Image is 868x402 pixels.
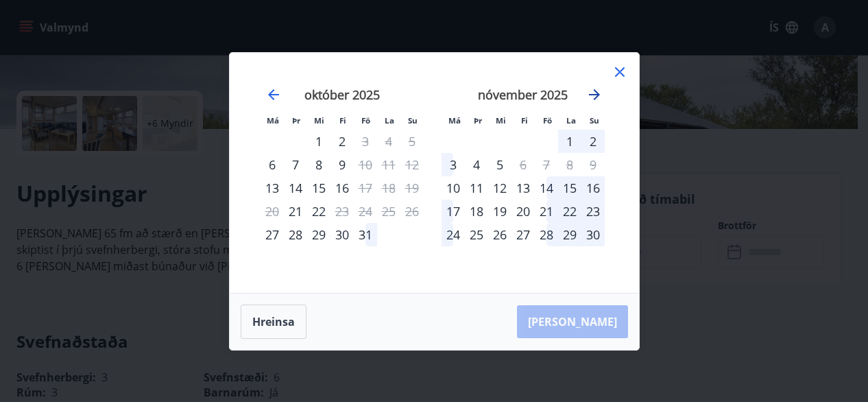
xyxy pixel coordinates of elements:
[535,223,558,246] td: Choose föstudagur, 28. nóvember 2025 as your check-in date. It’s available.
[307,176,330,200] div: 15
[488,223,511,246] td: Choose miðvikudagur, 26. nóvember 2025 as your check-in date. It’s available.
[558,200,581,223] div: 22
[354,153,377,176] div: Aðeins útritun í boði
[354,223,377,246] div: 31
[581,176,605,200] td: Choose sunnudagur, 16. nóvember 2025 as your check-in date. It’s available.
[408,115,418,126] small: Su
[535,176,558,200] td: Choose föstudagur, 14. nóvember 2025 as your check-in date. It’s available.
[558,130,581,153] div: 1
[354,176,377,200] td: Not available. föstudagur, 17. október 2025
[261,153,284,176] td: Choose mánudagur, 6. október 2025 as your check-in date. It’s available.
[465,153,488,176] td: Choose þriðjudagur, 4. nóvember 2025 as your check-in date. It’s available.
[339,115,346,126] small: Fi
[261,153,284,176] div: Aðeins innritun í boði
[307,130,330,153] div: 1
[284,200,307,223] td: Choose þriðjudagur, 21. október 2025 as your check-in date. It’s available.
[377,176,400,200] td: Not available. laugardagur, 18. október 2025
[400,130,424,153] td: Not available. sunnudagur, 5. október 2025
[261,223,284,246] td: Choose mánudagur, 27. október 2025 as your check-in date. It’s available.
[511,153,535,176] div: Aðeins útritun í boði
[442,223,465,246] div: 24
[465,153,488,176] div: 4
[246,69,623,276] div: Calendar
[535,200,558,223] td: Choose föstudagur, 21. nóvember 2025 as your check-in date. It’s available.
[284,153,307,176] td: Choose þriðjudagur, 7. október 2025 as your check-in date. It’s available.
[385,115,394,126] small: La
[558,200,581,223] td: Choose laugardagur, 22. nóvember 2025 as your check-in date. It’s available.
[292,115,300,126] small: Þr
[478,86,568,103] strong: nóvember 2025
[330,200,354,223] td: Not available. fimmtudagur, 23. október 2025
[261,176,284,200] td: Choose mánudagur, 13. október 2025 as your check-in date. It’s available.
[581,153,605,176] td: Not available. sunnudagur, 9. nóvember 2025
[535,200,558,223] div: 21
[581,130,605,153] div: 2
[354,130,377,153] td: Not available. föstudagur, 3. október 2025
[558,176,581,200] div: 15
[535,153,558,176] td: Not available. föstudagur, 7. nóvember 2025
[284,223,307,246] td: Choose þriðjudagur, 28. október 2025 as your check-in date. It’s available.
[354,176,377,200] div: Aðeins útritun í boði
[284,153,307,176] div: 7
[354,130,377,153] div: Aðeins útritun í boði
[558,130,581,153] td: Choose laugardagur, 1. nóvember 2025 as your check-in date. It’s available.
[330,153,354,176] div: 9
[558,223,581,246] div: 29
[304,86,380,103] strong: október 2025
[442,176,465,200] td: Choose mánudagur, 10. nóvember 2025 as your check-in date. It’s available.
[488,153,511,176] div: 5
[400,176,424,200] td: Not available. sunnudagur, 19. október 2025
[488,176,511,200] td: Choose miðvikudagur, 12. nóvember 2025 as your check-in date. It’s available.
[330,176,354,200] div: 16
[511,200,535,223] div: 20
[265,86,282,103] div: Move backward to switch to the previous month.
[511,153,535,176] td: Not available. fimmtudagur, 6. nóvember 2025
[442,153,465,176] td: Choose mánudagur, 3. nóvember 2025 as your check-in date. It’s available.
[330,130,354,153] td: Choose fimmtudagur, 2. október 2025 as your check-in date. It’s available.
[377,130,400,153] td: Not available. laugardagur, 4. október 2025
[535,176,558,200] div: 14
[354,200,377,223] td: Not available. föstudagur, 24. október 2025
[558,176,581,200] td: Choose laugardagur, 15. nóvember 2025 as your check-in date. It’s available.
[307,176,330,200] td: Choose miðvikudagur, 15. október 2025 as your check-in date. It’s available.
[442,200,465,223] td: Choose mánudagur, 17. nóvember 2025 as your check-in date. It’s available.
[590,115,599,126] small: Su
[261,176,284,200] div: Aðeins innritun í boði
[261,223,284,246] div: Aðeins innritun í boði
[448,115,461,126] small: Má
[535,223,558,246] div: 28
[586,86,603,103] div: Move forward to switch to the next month.
[314,115,324,126] small: Mi
[307,130,330,153] td: Choose miðvikudagur, 1. október 2025 as your check-in date. It’s available.
[330,223,354,246] td: Choose fimmtudagur, 30. október 2025 as your check-in date. It’s available.
[284,223,307,246] div: 28
[543,115,552,126] small: Fö
[267,115,279,126] small: Má
[241,305,306,339] button: Hreinsa
[581,130,605,153] td: Choose sunnudagur, 2. nóvember 2025 as your check-in date. It’s available.
[377,153,400,176] td: Not available. laugardagur, 11. október 2025
[330,176,354,200] td: Choose fimmtudagur, 16. október 2025 as your check-in date. It’s available.
[488,200,511,223] div: 19
[354,153,377,176] td: Not available. föstudagur, 10. október 2025
[330,130,354,153] div: 2
[307,223,330,246] div: 29
[465,200,488,223] div: 18
[307,200,330,223] td: Choose miðvikudagur, 22. október 2025 as your check-in date. It’s available.
[330,223,354,246] div: 30
[465,200,488,223] td: Choose þriðjudagur, 18. nóvember 2025 as your check-in date. It’s available.
[377,200,400,223] td: Not available. laugardagur, 25. október 2025
[307,153,330,176] div: 8
[284,176,307,200] div: 14
[558,223,581,246] td: Choose laugardagur, 29. nóvember 2025 as your check-in date. It’s available.
[581,200,605,223] div: 23
[488,153,511,176] td: Choose miðvikudagur, 5. nóvember 2025 as your check-in date. It’s available.
[465,176,488,200] div: 11
[581,223,605,246] td: Choose sunnudagur, 30. nóvember 2025 as your check-in date. It’s available.
[261,200,284,223] td: Not available. mánudagur, 20. október 2025
[474,115,482,126] small: Þr
[330,153,354,176] td: Choose fimmtudagur, 9. október 2025 as your check-in date. It’s available.
[511,176,535,200] div: 13
[511,200,535,223] td: Choose fimmtudagur, 20. nóvember 2025 as your check-in date. It’s available.
[566,115,576,126] small: La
